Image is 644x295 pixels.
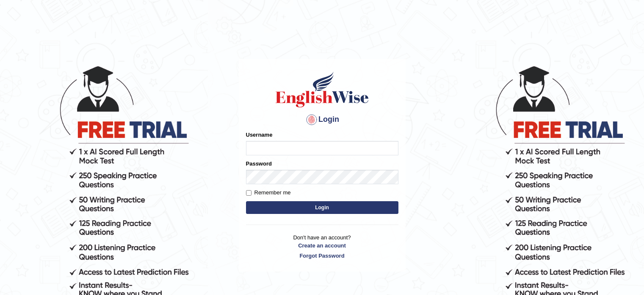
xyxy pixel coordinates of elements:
h4: Login [246,113,398,126]
label: Username [246,131,273,139]
label: Remember me [246,188,291,197]
label: Password [246,160,272,168]
a: Create an account [246,242,398,250]
input: Remember me [246,190,252,196]
button: Login [246,201,398,214]
p: Don't have an account? [246,233,398,260]
img: Logo of English Wise sign in for intelligent practice with AI [274,70,370,109]
a: Forgot Password [246,252,398,260]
